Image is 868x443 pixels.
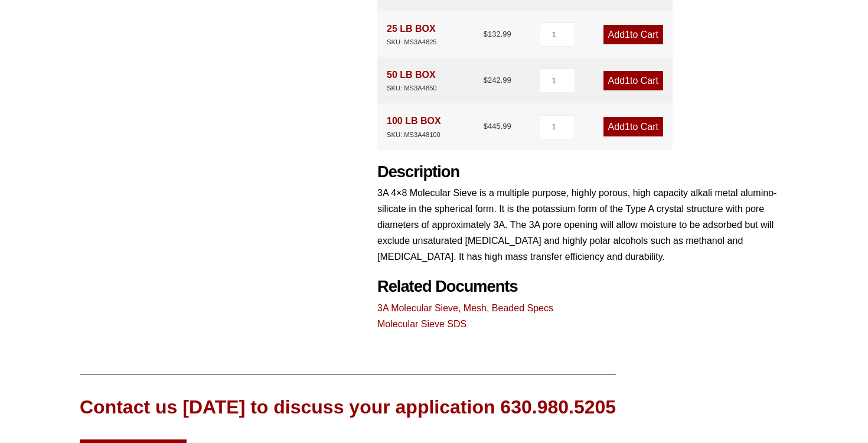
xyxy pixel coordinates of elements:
[387,37,437,48] div: SKU: MS3A4825
[387,129,441,141] div: SKU: MS3A48100
[484,30,488,38] span: $
[377,185,788,265] p: 3A 4×8 Molecular Sieve is a multiple purpose, highly porous, high capacity alkali metal alumino-s...
[387,21,437,48] div: 25 LB BOX
[603,117,663,136] a: Add1to Cart
[387,83,437,94] div: SKU: MS3A4850
[387,113,441,140] div: 100 LB BOX
[484,76,511,84] bdi: 242.99
[377,162,788,182] h2: Description
[80,394,616,421] div: Contact us [DATE] to discuss your application 630.980.5205
[625,76,630,86] span: 1
[603,71,663,90] a: Add1to Cart
[484,30,511,38] bdi: 132.99
[387,67,437,94] div: 50 LB BOX
[377,319,466,329] a: Molecular Sieve SDS
[625,30,630,40] span: 1
[377,303,553,313] a: 3A Molecular Sieve, Mesh, Beaded Specs
[484,122,511,131] bdi: 445.99
[625,122,630,132] span: 1
[484,76,488,84] span: $
[603,25,663,44] a: Add1to Cart
[484,122,488,131] span: $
